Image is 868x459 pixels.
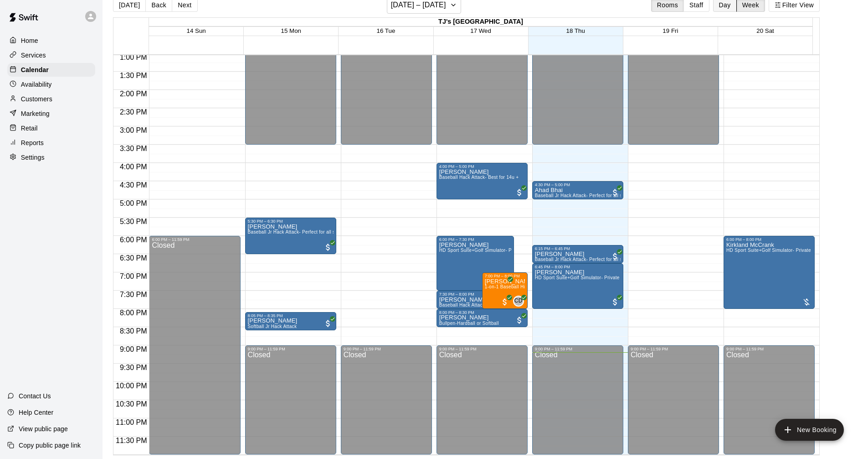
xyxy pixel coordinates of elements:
[663,27,678,34] button: 19 Fri
[514,297,523,306] span: CD
[7,121,95,135] a: Retail
[535,246,621,251] div: 6:15 PM – 6:45 PM
[482,272,528,309] div: 7:00 PM – 8:00 PM: 1-on-1 Baseball Hitting & Pitching Clinic
[281,27,301,34] button: 15 Mon
[515,188,524,197] span: All customers have paid
[515,297,524,307] span: All customers have paid
[344,351,429,458] div: Closed
[439,164,525,169] div: 4:00 PM – 5:00 PM
[113,382,149,390] span: 10:00 PM
[118,126,149,134] span: 3:00 PM
[118,364,149,371] span: 9:30 PM
[566,27,585,34] button: 18 Thu
[118,291,149,298] span: 7:30 PM
[113,400,149,408] span: 10:30 PM
[118,199,149,207] span: 5:00 PM
[631,351,716,458] div: Closed
[7,136,95,150] a: Reports
[21,51,46,60] p: Services
[248,324,297,329] span: Softball Jr Hack Attack
[7,78,95,91] a: Availability
[7,107,95,120] a: Marketing
[21,94,52,104] p: Customers
[118,309,149,317] span: 8:00 PM
[724,345,815,454] div: 9:00 PM – 11:59 PM: Closed
[7,34,95,47] a: Home
[726,237,812,242] div: 6:00 PM – 8:00 PM
[437,236,514,291] div: 6:00 PM – 7:30 PM: James Zantingh
[726,248,825,253] span: HD Sport Suite+Golf Simulator- Private Room
[377,27,395,34] button: 16 Tue
[437,309,528,327] div: 8:00 PM – 8:30 PM: Bullpen-Hardball or Softball
[324,319,333,328] span: All customers have paid
[21,36,38,45] p: Home
[532,181,623,199] div: 4:30 PM – 5:00 PM: Baseball Jr Hack Attack- Perfect for all skill levels
[187,27,206,34] button: 14 Sun
[7,92,95,106] a: Customers
[726,347,812,351] div: 9:00 PM – 11:59 PM
[775,419,844,441] button: add
[248,229,355,235] span: Baseball Jr Hack Attack- Perfect for all skill levels
[7,151,95,164] a: Settings
[535,347,621,351] div: 9:00 PM – 11:59 PM
[245,218,336,254] div: 5:30 PM – 6:30 PM: Jibson Mamerto
[248,347,334,351] div: 9:00 PM – 11:59 PM
[756,27,774,34] button: 20 Sat
[21,138,44,147] p: Reports
[344,347,429,351] div: 9:00 PM – 11:59 PM
[118,236,149,244] span: 6:00 PM
[535,183,621,187] div: 4:30 PM – 5:00 PM
[611,188,620,197] span: All customers have paid
[324,243,333,252] span: All customers have paid
[724,236,815,309] div: 6:00 PM – 8:00 PM: HD Sport Suite+Golf Simulator- Private Room
[118,108,149,116] span: 2:30 PM
[631,347,716,351] div: 9:00 PM – 11:59 PM
[517,296,524,307] span: Cooper Doucette
[118,327,149,335] span: 8:30 PM
[470,27,491,34] button: 17 Wed
[118,181,149,189] span: 4:30 PM
[21,109,50,118] p: Marketing
[7,48,95,62] a: Services
[149,18,812,26] div: TJ's [GEOGRAPHIC_DATA]
[113,437,149,444] span: 11:30 PM
[439,310,525,315] div: 8:00 PM – 8:30 PM
[149,236,240,454] div: 6:00 PM – 11:59 PM: Closed
[245,312,336,330] div: 8:05 PM – 8:35 PM: Softball Jr Hack Attack
[248,219,334,224] div: 5:30 PM – 6:30 PM
[439,321,499,326] span: Bullpen-Hardball or Softball
[501,279,510,288] span: All customers have paid
[437,163,528,199] div: 4:00 PM – 5:00 PM: Baseball Hack Attack- Best for 14u +
[439,237,511,242] div: 6:00 PM – 7:30 PM
[21,80,52,89] p: Availability
[439,248,538,253] span: HD Sport Suite+Golf Simulator- Private Room
[245,345,336,454] div: 9:00 PM – 11:59 PM: Closed
[118,145,149,152] span: 3:30 PM
[118,345,149,353] span: 9:00 PM
[439,303,519,308] span: Baseball Hack Attack- Best for 14u +
[515,316,524,325] span: All customers have paid
[611,297,620,307] span: All customers have paid
[628,345,719,454] div: 9:00 PM – 11:59 PM: Closed
[439,347,525,351] div: 9:00 PM – 11:59 PM
[485,274,525,278] div: 7:00 PM – 8:00 PM
[118,72,149,79] span: 1:30 PM
[118,254,149,262] span: 6:30 PM
[439,292,525,297] div: 7:30 PM – 8:00 PM
[19,391,51,401] p: Contact Us
[7,63,95,77] a: Calendar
